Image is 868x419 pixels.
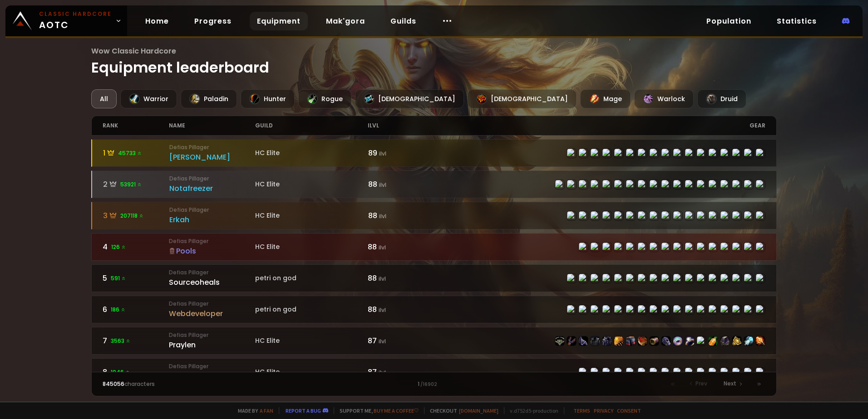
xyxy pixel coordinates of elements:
a: Statistics [769,12,824,30]
div: Mage [580,89,631,108]
span: Made by [232,407,273,414]
span: 845056 [103,380,124,388]
img: item-22939 [673,336,682,346]
small: ilvl [379,244,386,251]
div: HC Elite [255,367,368,377]
img: item-22512 [602,336,612,346]
div: Praylen [169,339,255,351]
div: Warlock [634,89,694,108]
a: a fan [260,407,273,414]
img: item-19367 [756,336,765,346]
img: item-22513 [626,336,635,346]
div: Druid [697,89,746,108]
div: HC Elite [255,242,368,252]
div: gear [434,116,765,135]
small: ilvl [379,337,386,345]
div: 3 [103,210,169,221]
img: item-22517 [661,336,671,346]
div: HC Elite [255,336,368,346]
span: Support me, [334,407,419,414]
div: 87 [368,366,434,378]
a: 4126 Defias PillagerPoolsHC Elite88 ilvlitem-22506item-22943item-22507item-22504item-22510item-22... [91,233,777,261]
a: 3207118 Defias PillagerErkahHC Elite88 ilvlitem-22498item-23057item-22983item-17723item-22496item... [91,202,777,229]
div: Rogue [298,89,351,108]
img: item-22519 [650,336,659,346]
div: Hunter [241,89,295,108]
div: 88 [368,241,434,253]
small: / 16902 [420,381,437,388]
small: Defias Pillager [169,300,255,308]
img: item-21583 [720,336,730,346]
img: item-22514 [555,336,564,346]
div: 89 [368,147,434,159]
span: Checkout [424,407,498,414]
span: Next [724,380,736,388]
div: 5 [103,273,169,284]
img: item-11122 [709,336,718,346]
small: ilvl [379,181,386,189]
a: [DOMAIN_NAME] [459,407,498,414]
span: 53921 [120,180,142,189]
img: item-21712 [567,336,576,346]
div: 88 [368,304,434,315]
small: Defias Pillager [169,237,255,245]
h1: Equipment leaderboard [91,45,777,78]
img: item-22942 [732,336,741,346]
div: 6 [103,304,169,315]
small: ilvl [379,150,386,157]
a: 5591 Defias PillagerSourceohealspetri on god88 ilvlitem-22514item-21712item-22515item-4336item-22... [91,264,777,292]
div: [DEMOGRAPHIC_DATA] [355,89,464,108]
div: Notafreezer [169,183,256,194]
small: Defias Pillager [169,206,256,214]
img: item-22518 [614,336,623,346]
small: Defias Pillager [169,268,255,277]
a: 253921 Defias PillagerNotafreezerHC Elite88 ilvlitem-22498item-23057item-22983item-2575item-22496... [91,171,777,198]
a: Mak'gora [319,12,372,30]
a: Privacy [594,407,613,414]
small: ilvl [379,275,386,283]
img: item-22515 [579,336,588,346]
a: Population [699,12,759,30]
a: 145733 Defias Pillager[PERSON_NAME]HC Elite89 ilvlitem-22498item-23057item-22499item-4335item-224... [91,139,777,167]
div: Sourceoheals [169,277,255,288]
img: item-22516 [638,336,647,346]
div: rank [103,116,169,135]
span: Wow Classic Hardcore [91,45,777,57]
div: Paladin [181,89,237,108]
a: Home [138,12,176,30]
a: Progress [187,12,239,30]
small: Defias Pillager [169,143,256,151]
small: ilvl [379,306,386,314]
div: 88 [368,273,434,284]
span: 3563 [111,337,131,345]
a: Terms [573,407,590,414]
div: All [91,89,117,108]
div: 88 [368,210,434,221]
span: 591 [111,274,126,283]
div: [DEMOGRAPHIC_DATA] [468,89,577,108]
div: 2 [103,179,169,190]
div: petri on god [255,305,368,314]
span: Prev [695,380,707,388]
span: v. d752d5 - production [504,407,558,414]
img: item-23048 [744,336,753,346]
div: name [169,116,255,135]
div: 88 [368,179,434,190]
a: Report a bug [286,407,321,414]
div: guild [255,116,368,135]
div: 1 [268,380,600,388]
div: 7 [103,335,169,346]
div: HC Elite [255,148,368,158]
small: ilvl [379,369,386,376]
span: 45733 [118,149,142,157]
a: 73563 Defias PillagerPraylenHC Elite87 ilvlitem-22514item-21712item-22515item-3427item-22512item-... [91,327,777,355]
div: 4 [103,241,169,253]
img: item-19382 [685,336,694,346]
a: Guilds [383,12,424,30]
div: petri on god [255,273,368,283]
div: Webdeveloper [169,308,255,319]
span: 207118 [120,212,144,220]
span: 1046 [111,368,130,376]
span: 186 [111,306,126,314]
div: 1 [103,147,169,159]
